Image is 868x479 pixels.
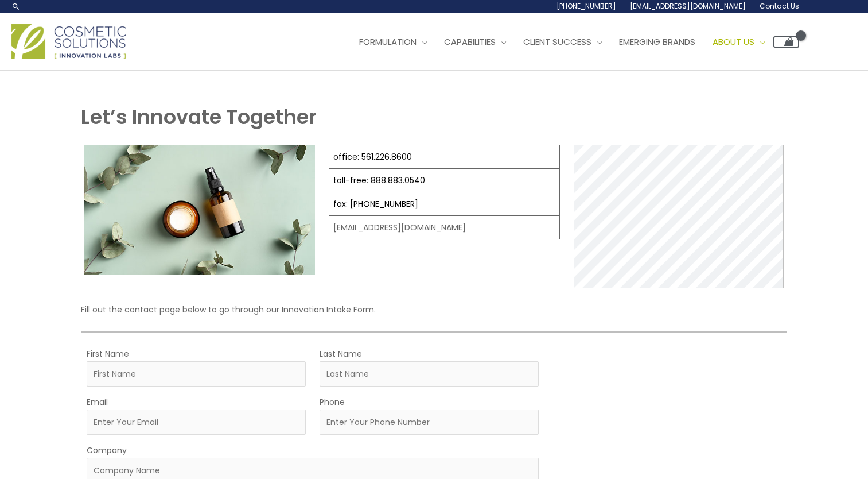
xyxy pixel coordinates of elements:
[87,410,306,435] input: Enter Your Email
[84,145,315,275] img: Contact page image for private label skincare manufacturer Cosmetic solutions shows a skin care b...
[333,151,412,163] a: office: 561.226.8600
[329,216,559,239] td: [EMAIL_ADDRESS][DOMAIN_NAME]
[359,36,417,48] span: Formulation
[87,443,127,458] label: Company
[630,1,746,11] span: [EMAIL_ADDRESS][DOMAIN_NAME]
[760,1,799,11] span: Contact Us
[320,395,345,410] label: Phone
[333,175,425,186] a: toll-free: 888.883.0540
[320,346,362,361] label: Last Name
[704,25,773,59] a: About Us
[713,36,754,48] span: About Us
[351,25,435,59] a: Formulation
[515,25,610,59] a: Client Success
[773,36,799,48] a: View Shopping Cart, empty
[87,361,306,387] input: First Name
[342,25,799,59] nav: Site Navigation
[556,1,616,11] span: [PHONE_NUMBER]
[444,36,496,48] span: Capabilities
[81,302,787,317] p: Fill out the contact page below to go through our Innovation Intake Form.
[11,24,126,59] img: Cosmetic Solutions Logo
[610,25,704,59] a: Emerging Brands
[435,25,515,59] a: Capabilities
[87,346,129,361] label: First Name
[320,410,539,435] input: Enter Your Phone Number
[87,395,108,410] label: Email
[11,2,21,11] a: Search icon link
[523,36,591,48] span: Client Success
[81,103,317,131] strong: Let’s Innovate Together
[333,198,418,210] a: fax: [PHONE_NUMBER]
[619,36,695,48] span: Emerging Brands
[320,361,539,387] input: Last Name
